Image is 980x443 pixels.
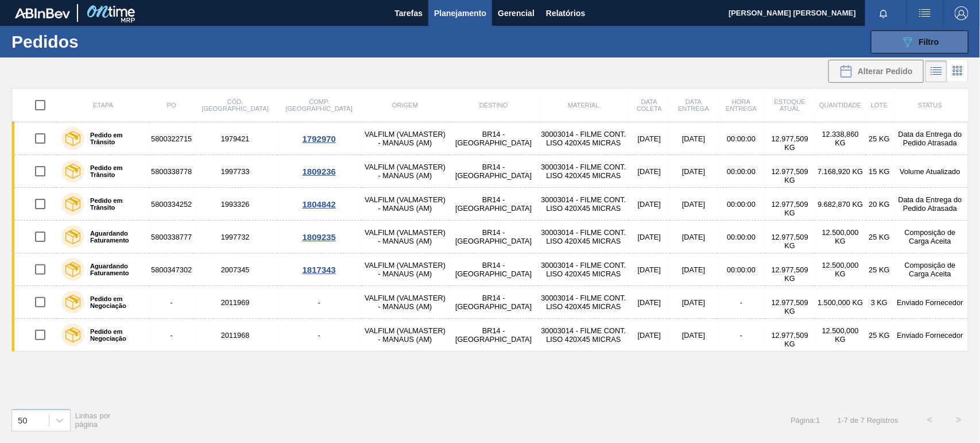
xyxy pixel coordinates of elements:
span: Tarefas [394,6,423,20]
td: VALFILM (VALMASTER) - MANAUS (AM) [362,286,449,319]
td: 12.500,000 KG [815,221,866,253]
span: Filtro [919,37,939,47]
td: BR14 - [GEOGRAPHIC_DATA] [449,319,539,352]
td: 00:00:00 [717,221,765,253]
td: 25 KG [866,319,892,352]
a: Aguardando Faturamento58003473022007345VALFILM (VALMASTER) - MANAUS (AM)BR14 - [GEOGRAPHIC_DATA]3... [12,253,969,286]
button: Filtro [871,30,969,53]
td: Composição de Carga Aceita [892,253,968,286]
td: [DATE] [670,155,717,188]
div: 1792970 [278,134,360,144]
span: Data entrega [678,98,709,112]
a: Aguardando Faturamento58003387771997732VALFILM (VALMASTER) - MANAUS (AM)BR14 - [GEOGRAPHIC_DATA]3... [12,221,969,253]
td: 00:00:00 [717,122,765,155]
label: Aguardando Faturamento [84,263,145,276]
td: - [717,319,765,352]
td: 25 KG [866,253,892,286]
td: BR14 - [GEOGRAPHIC_DATA] [449,253,539,286]
span: Cód. [GEOGRAPHIC_DATA] [202,98,268,112]
span: Relatórios [546,6,585,20]
td: [DATE] [670,286,717,319]
label: Pedido em Negociação [84,328,145,342]
span: Destino [479,102,508,109]
td: [DATE] [670,319,717,352]
td: 30003014 - FILME CONT. LISO 420X45 MICRAS [539,155,629,188]
span: 12.977,509 KG [772,331,808,348]
td: [DATE] [629,122,670,155]
td: 30003014 - FILME CONT. LISO 420X45 MICRAS [539,319,629,352]
td: 3 KG [866,286,892,319]
td: 1997732 [193,221,277,253]
td: 2011969 [193,286,277,319]
img: TNhmsLtSVTkK8tSr43FrP2fwEKptu5GPRR3wAAAABJRU5ErkJggg== [15,8,70,18]
td: [DATE] [629,286,670,319]
span: 12.977,509 KG [772,134,808,152]
a: Pedido em Negociação-2011969-VALFILM (VALMASTER) - MANAUS (AM)BR14 - [GEOGRAPHIC_DATA]30003014 - ... [12,286,969,319]
td: 2011968 [193,319,277,352]
td: 5800334252 [149,188,193,221]
td: [DATE] [629,155,670,188]
td: 1997733 [193,155,277,188]
a: Pedido em Negociação-2011968-VALFILM (VALMASTER) - MANAUS (AM)BR14 - [GEOGRAPHIC_DATA]30003014 - ... [12,319,969,352]
td: 1979421 [193,122,277,155]
div: Visão em Lista [925,60,947,82]
td: 5800338778 [149,155,193,188]
span: Linhas por página [75,411,111,429]
td: - [277,319,362,352]
td: Composição de Carga Aceita [892,221,968,253]
a: Pedido em Trânsito58003387781997733VALFILM (VALMASTER) - MANAUS (AM)BR14 - [GEOGRAPHIC_DATA]30003... [12,155,969,188]
td: 5800347302 [149,253,193,286]
td: [DATE] [670,122,717,155]
label: Pedido em Trânsito [84,132,145,145]
span: Página : 1 [791,416,820,425]
td: VALFILM (VALMASTER) - MANAUS (AM) [362,122,449,155]
span: Planejamento [434,6,486,20]
td: BR14 - [GEOGRAPHIC_DATA] [449,155,539,188]
span: Hora Entrega [726,98,757,112]
td: 1993326 [193,188,277,221]
td: - [149,319,193,352]
div: 50 [18,415,28,425]
td: 12.500,000 KG [815,253,866,286]
label: Pedido em Trânsito [84,197,145,211]
td: 30003014 - FILME CONT. LISO 420X45 MICRAS [539,253,629,286]
button: Notificações [865,5,902,21]
td: 1.500,000 KG [815,286,866,319]
span: Etapa [93,102,113,109]
td: VALFILM (VALMASTER) - MANAUS (AM) [362,188,449,221]
td: 9.682,870 KG [815,188,866,221]
div: Visão em Cards [947,60,969,82]
td: - [277,286,362,319]
span: Origem [392,102,418,109]
td: 30003014 - FILME CONT. LISO 420X45 MICRAS [539,188,629,221]
td: 00:00:00 [717,155,765,188]
td: 2007345 [193,253,277,286]
label: Aguardando Faturamento [84,230,145,244]
a: Pedido em Trânsito58003342521993326VALFILM (VALMASTER) - MANAUS (AM)BR14 - [GEOGRAPHIC_DATA]30003... [12,188,969,221]
td: [DATE] [629,253,670,286]
span: 12.977,509 KG [772,265,808,283]
td: 12.338,860 KG [815,122,866,155]
img: userActions [918,6,932,20]
td: [DATE] [670,253,717,286]
button: < [916,406,944,434]
td: 30003014 - FILME CONT. LISO 420X45 MICRAS [539,221,629,253]
h1: Pedidos [11,35,180,48]
td: 25 KG [866,221,892,253]
td: 30003014 - FILME CONT. LISO 420X45 MICRAS [539,122,629,155]
div: 1809235 [278,232,360,242]
td: 7.168,920 KG [815,155,866,188]
td: 00:00:00 [717,253,765,286]
div: 1809236 [278,167,360,176]
span: 1 - 7 de 7 Registros [838,416,898,425]
td: - [717,286,765,319]
td: Enviado Fornecedor [892,286,968,319]
td: 30003014 - FILME CONT. LISO 420X45 MICRAS [539,286,629,319]
span: Estoque atual [774,98,806,112]
span: 12.977,509 KG [772,200,808,217]
img: Logout [955,6,969,20]
span: Lote [871,102,888,109]
td: Enviado Fornecedor [892,319,968,352]
div: Alterar Pedido [828,60,924,83]
span: 12.977,509 KG [772,298,808,315]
